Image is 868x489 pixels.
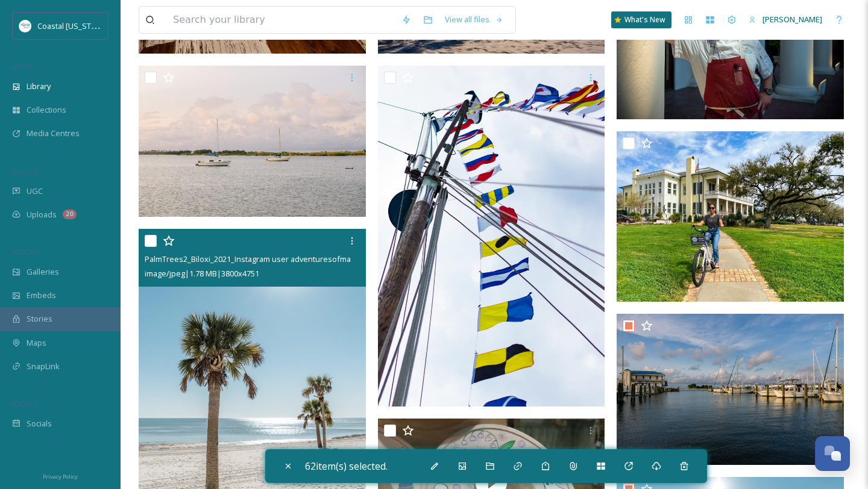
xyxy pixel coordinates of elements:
[27,313,52,325] span: Stories
[37,20,107,31] span: Coastal [US_STATE]
[27,104,66,116] span: Collections
[27,185,43,197] span: UGC
[743,8,828,31] a: [PERSON_NAME]
[27,361,60,372] span: SnapLink
[27,209,57,220] span: Uploads
[27,337,46,349] span: Maps
[617,314,844,466] img: Biloxi Beach Sunrise-14.jpg
[611,11,671,28] a: What's New
[43,473,78,481] span: Privacy Policy
[815,436,850,471] button: Open Chat
[27,266,59,278] span: Galleries
[305,459,388,473] span: 62 item(s) selected.
[145,253,394,264] span: PalmTrees2_Biloxi_2021_Instagram user adventuresofmattandnat.jpg
[27,418,52,429] span: Socials
[763,14,822,25] span: [PERSON_NAME]
[27,81,51,92] span: Library
[617,131,844,302] img: Bike rental 2_Biloxi Visitors Center_Biloxi_2022_CB.jpg
[145,268,259,279] span: image/jpeg | 1.78 MB | 3800 x 4751
[12,399,36,408] span: SOCIALS
[139,66,366,217] img: Biloxi Beach Sunrise-2.jpg
[12,248,40,257] span: WIDGETS
[63,210,77,219] div: 20
[12,62,33,71] span: MEDIA
[27,128,80,139] span: Media Centres
[12,167,38,176] span: COLLECT
[27,290,56,301] span: Embeds
[19,20,31,32] img: download%20%281%29.jpeg
[378,66,605,406] img: FlagsMast_Boating_Biloxi_2020.jpg
[439,8,509,31] a: View all files
[167,7,395,33] input: Search your library
[43,469,78,483] a: Privacy Policy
